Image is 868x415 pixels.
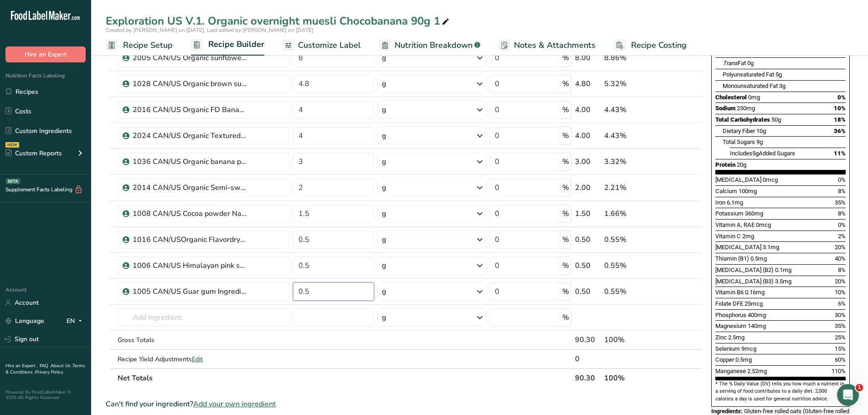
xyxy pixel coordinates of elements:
[715,368,746,374] span: Manganese
[575,208,601,219] div: 1.50
[298,39,361,51] span: Customize Label
[123,39,173,51] span: Recipe Setup
[514,39,596,51] span: Notes & Attachments
[5,142,19,148] div: NEW
[835,278,846,285] span: 20%
[715,356,734,363] span: Copper
[834,105,846,112] span: 10%
[282,35,361,56] a: Customize Label
[5,389,86,400] div: Powered By FoodLabelMaker © 2025 All Rights Reserved
[604,334,659,345] div: 100%
[604,156,659,167] div: 3.32%
[838,233,846,240] span: 2%
[382,78,386,89] div: g
[5,149,62,158] div: Custom Reports
[723,128,755,134] span: Dietary Fiber
[382,52,386,63] div: g
[834,128,846,134] span: 36%
[382,312,386,323] div: g
[382,208,386,219] div: g
[748,312,766,318] span: 400mg
[715,94,747,101] span: Cholesterol
[838,210,846,217] span: 8%
[602,368,661,387] th: 100%
[837,384,859,406] iframe: Intercom live chat
[6,179,20,184] div: BETA
[5,363,38,369] a: Hire an Expert .
[838,176,846,183] span: 0%
[382,182,386,193] div: g
[745,210,763,217] span: 360mg
[735,356,752,363] span: 0.5mg
[575,234,601,245] div: 0.50
[575,156,601,167] div: 3.00
[747,368,767,374] span: 2.52mg
[832,368,846,374] span: 110%
[715,244,761,251] span: [MEDICAL_DATA]
[834,116,846,123] span: 18%
[737,105,755,112] span: 230mg
[723,60,738,67] i: Trans
[614,35,687,56] a: Recipe Costing
[715,345,740,352] span: Selenium
[745,300,763,307] span: 25mcg
[133,156,247,167] div: 1036 CAN/US Organic banana powder Zyo
[723,60,746,67] span: Fat
[5,363,85,375] a: Terms & Conditions .
[193,399,276,410] span: Add your own ingredient
[715,233,741,240] span: Vitamin C
[715,380,846,403] section: * The % Daily Value (DV) tells you how much a nutrient in a serving of food contributes to a dail...
[750,255,767,262] span: 0.5mg
[604,286,659,297] div: 0.55%
[771,116,781,123] span: 50g
[382,286,386,297] div: g
[835,323,846,329] span: 35%
[5,313,44,329] a: Language
[715,188,737,195] span: Calcium
[715,116,770,123] span: Total Carbohydrates
[747,60,754,67] span: 0g
[779,82,786,89] span: 3g
[835,289,846,296] span: 10%
[133,208,247,219] div: 1008 CAN/US Cocoa powder Nature Zen+ USDA
[835,255,846,262] span: 40%
[776,71,782,78] span: 5g
[604,104,659,115] div: 4.43%
[208,38,264,51] span: Recipe Builder
[715,289,744,296] span: Vitamin B6
[191,34,264,56] a: Recipe Builder
[715,176,761,183] span: [MEDICAL_DATA]
[573,368,603,387] th: 90.30
[756,138,763,145] span: 9g
[133,104,247,115] div: 2016 CAN/US Organic FD Banana dices 3/8'' [PERSON_NAME]
[116,368,573,387] th: Net Totals
[118,335,289,345] div: Gross Totals
[756,128,766,134] span: 10g
[748,323,766,329] span: 140mg
[106,399,702,410] div: Can't find your ingredient?
[604,52,659,63] div: 8.86%
[715,221,755,228] span: Vitamin A, RAE
[838,266,846,273] span: 8%
[498,35,596,56] a: Notes & Attachments
[835,356,846,363] span: 60%
[745,289,765,296] span: 0.16mg
[723,82,778,89] span: Monounsaturated Fat
[575,286,601,297] div: 0.50
[575,52,601,63] div: 8.00
[382,156,386,167] div: g
[395,39,473,51] span: Nutrition Breakdown
[133,130,247,141] div: 2024 CAN/US Organic Textured Pea Protein 55% (Cocoa) Richtek
[741,345,756,352] span: 9mcg
[723,138,755,145] span: Total Sugars
[737,161,746,168] span: 20g
[382,130,386,141] div: g
[739,188,757,195] span: 100mg
[835,334,846,341] span: 25%
[575,182,601,193] div: 2.00
[715,266,774,273] span: [MEDICAL_DATA] (B2)
[730,150,795,157] span: Includes Added Sugars
[835,345,846,352] span: 15%
[748,94,760,101] span: 0mg
[133,78,247,89] div: 1028 CAN/US Organic brown sugar Camino + FCEN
